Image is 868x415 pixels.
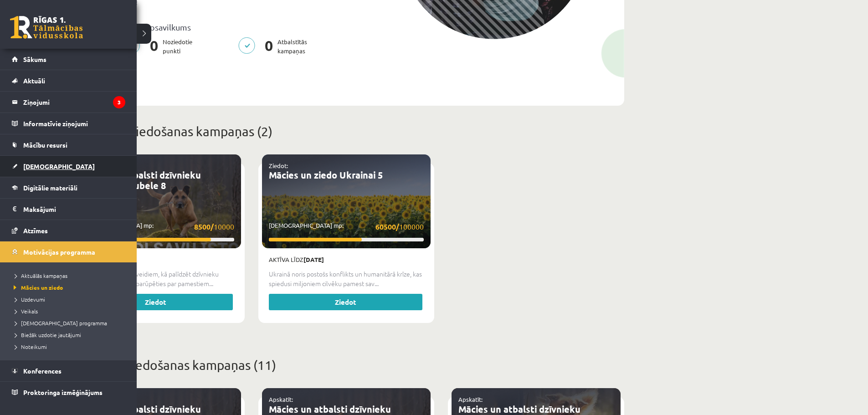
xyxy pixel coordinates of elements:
a: Sākums [12,49,125,70]
span: Veikals [11,307,38,315]
span: Atzīmes [23,226,48,235]
p: Aktīva līdz [269,255,424,264]
a: [DEMOGRAPHIC_DATA] [12,156,125,177]
a: Ziedot: [269,162,288,169]
span: [DEMOGRAPHIC_DATA] [23,162,95,170]
legend: Informatīvie ziņojumi [23,113,125,134]
strong: 8500/ [194,222,214,231]
p: Noziedotie punkti [123,37,198,56]
a: Mācību resursi [12,134,125,155]
p: Viens no labākajiem veidiem, kā palīdzēt dzīvnieku patversmei Ulubele parūpēties par pamestiem... [79,269,234,288]
a: Apskatīt: [269,395,293,403]
span: 10000 [194,221,234,232]
a: Mācies un ziedo [11,283,128,292]
span: Aktuāli [23,77,45,85]
a: Mācies un ziedo Ukrainai 5 [269,169,383,181]
a: Atzīmes [12,220,125,241]
span: Aktuālās kampaņas [11,272,67,279]
p: Pieejamās ziedošanas kampaņas (2) [68,122,624,141]
p: [DEMOGRAPHIC_DATA] mp: [269,221,424,232]
a: Proktoringa izmēģinājums [12,382,125,403]
span: Proktoringa izmēģinājums [23,388,103,396]
p: Ukrainā noris postošs konflikts un humanitārā krīze, kas spiedusi miljoniem cilvēku pamest sav... [269,269,424,288]
span: Sākums [23,55,46,63]
a: Informatīvie ziņojumi [12,113,125,134]
a: Konferences [12,360,125,381]
a: Ziedot [269,294,423,310]
span: Noteikumi [11,343,47,350]
a: Ziedot [79,294,233,310]
p: Aktīva līdz [79,255,234,264]
strong: 60500/ [375,222,399,231]
a: Ziņojumi3 [12,92,125,113]
a: Digitālie materiāli [12,177,125,198]
a: Aktuālās kampaņas [11,272,128,280]
a: Motivācijas programma [12,241,125,262]
p: Atbalstītās kampaņas [238,37,313,56]
span: Uzdevumi [11,296,45,303]
a: Biežāk uzdotie jautājumi [11,331,128,339]
a: Apskatīt: [458,395,483,403]
span: Konferences [23,367,62,375]
legend: Maksājumi [23,199,125,220]
span: Mācību resursi [23,141,67,149]
span: Digitālie materiāli [23,184,77,192]
p: [DEMOGRAPHIC_DATA] mp: [79,221,234,232]
a: Noteikumi [11,343,128,351]
a: Maksājumi [12,199,125,220]
a: Aktuāli [12,70,125,91]
span: [DEMOGRAPHIC_DATA] programma [11,319,107,327]
p: Tavs kopsavilkums [123,22,339,32]
a: Mācies un atbalsti dzīvnieku patversmi Ulubele 8 [79,169,201,191]
a: [DEMOGRAPHIC_DATA] programma [11,319,128,327]
span: 0 [145,37,163,56]
a: Rīgas 1. Tālmācības vidusskola [10,16,83,39]
span: Mācies un ziedo [11,284,63,291]
strong: [DATE] [303,256,324,263]
span: Biežāk uzdotie jautājumi [11,331,81,338]
i: 3 [113,96,125,108]
p: Arhivētās ziedošanas kampaņas (11) [68,356,624,375]
a: Uzdevumi [11,295,128,303]
a: Veikals [11,307,128,315]
span: 100000 [375,221,424,232]
legend: Ziņojumi [23,92,125,113]
span: 0 [260,37,277,56]
span: Motivācijas programma [23,248,95,256]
